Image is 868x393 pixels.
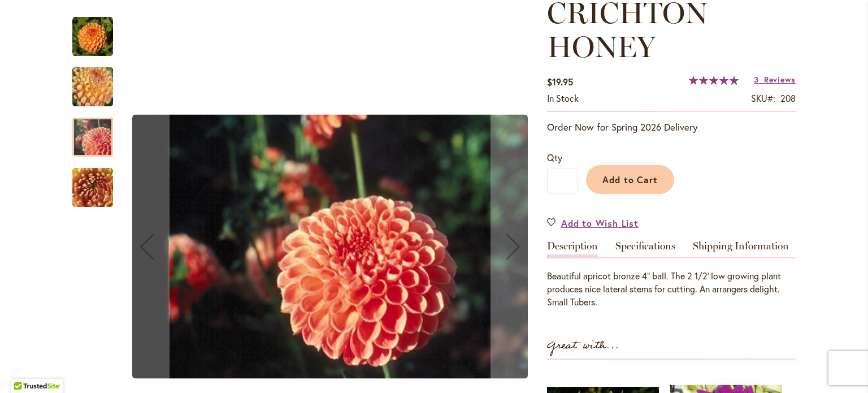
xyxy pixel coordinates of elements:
[754,74,759,85] span: 3
[615,241,675,257] a: Specifications
[547,270,796,309] div: Beautiful apricot bronze 4" ball. The 2 1/2' low growing plant produces nice lateral stems for cu...
[547,241,598,257] a: Description
[72,6,124,56] div: CRICHTON HONEY
[764,74,796,85] span: Reviews
[72,16,113,57] img: CRICHTON HONEY
[52,157,133,218] img: CRICHTON HONEY
[132,115,528,379] img: CRICHTON HONEY
[561,217,639,230] span: Add to Wish List
[547,152,562,163] span: Qty
[547,92,579,105] div: Availability
[586,165,674,194] button: Add to Cart
[693,241,789,257] a: Shipping Information
[547,76,573,88] span: $19.95
[547,217,639,230] a: Add to Wish List
[547,120,796,134] p: Order Now for Spring 2026 Delivery
[754,74,796,85] a: 3 Reviews
[72,157,113,207] div: CRICHTON HONEY
[547,336,619,355] strong: Great with...
[780,92,796,105] div: 208
[72,56,124,106] div: CRICHTON HONEY
[689,76,739,85] div: 100%
[8,353,40,385] iframe: Launch Accessibility Center
[52,57,133,118] img: CRICHTON HONEY
[547,241,796,309] div: Detailed Product Info
[751,92,775,104] strong: SKU
[547,92,579,104] span: In stock
[602,174,658,185] span: Add to Cart
[72,106,124,157] div: CRICHTON HONEY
